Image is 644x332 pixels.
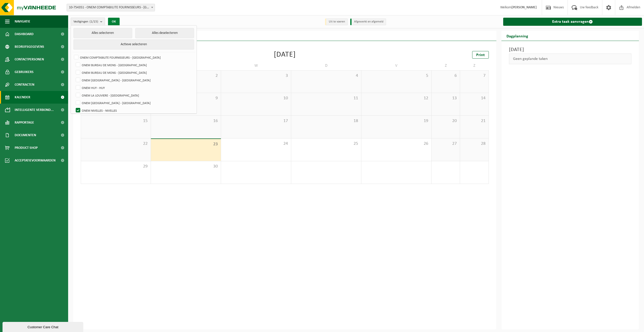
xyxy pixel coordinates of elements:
a: Extra taak aanvragen [503,18,642,26]
label: ONEM BUREAU DE MONS - [GEOGRAPHIC_DATA] [75,69,194,76]
span: 19 [364,118,429,124]
a: Print [472,51,489,59]
span: 26 [364,141,429,147]
span: 18 [294,118,359,124]
label: ONEM NIVELLES - NIVELLES [75,107,194,114]
span: Dashboard [15,28,34,40]
iframe: chat widget [3,321,84,332]
li: Afgewerkt en afgemeld [350,18,386,25]
span: Navigatie [15,15,30,28]
span: 28 [463,141,486,147]
span: Kalender [15,91,30,104]
h2: Dagplanning [501,31,533,41]
span: 13 [434,96,457,101]
span: 25 [294,141,359,147]
span: 3 [224,73,288,79]
span: 24 [224,141,288,147]
span: 15 [84,118,148,124]
span: Vestigingen [73,18,98,26]
div: [DATE] [274,51,296,59]
td: V [361,61,432,70]
button: Actieve selecteren [73,39,194,50]
span: 10 [224,96,288,101]
span: 21 [463,118,486,124]
span: 16 [153,118,218,124]
button: OK [108,18,120,26]
count: (1/15) [90,20,98,23]
span: 27 [434,141,457,147]
td: Z [460,61,489,70]
label: ONEM [GEOGRAPHIC_DATA] - [GEOGRAPHIC_DATA] [75,76,194,84]
button: Alles selecteren [73,28,132,38]
button: Alles deselecteren [135,28,194,38]
span: 6 [434,73,457,79]
span: 20 [434,118,457,124]
span: 10-754351 - ONEM COMPTABILITE FOURNISSEURS - BRUXELLES [67,4,155,11]
span: Print [476,53,485,57]
li: Uit te voeren [325,18,348,25]
td: Z [432,61,460,70]
span: 7 [463,73,486,79]
label: ONEM BUREAU DE MONS - [GEOGRAPHIC_DATA] [75,61,194,69]
span: 14 [463,96,486,101]
span: 22 [84,141,148,147]
span: 10-754351 - ONEM COMPTABILITE FOURNISSEURS - BRUXELLES [67,4,155,11]
label: ONEM [GEOGRAPHIC_DATA] - [GEOGRAPHIC_DATA] [75,99,194,107]
button: Vestigingen(1/15) [71,18,105,25]
span: 17 [224,118,288,124]
span: 11 [294,96,359,101]
span: 4 [294,73,359,79]
span: Product Shop [15,141,38,154]
label: ONEM COMPTABILITE FOURNISSEURS - [GEOGRAPHIC_DATA] [73,54,194,61]
span: 5 [364,73,429,79]
div: Geen geplande taken [509,54,632,64]
span: 30 [153,164,218,169]
span: 23 [153,141,218,147]
span: Rapportage [15,116,34,129]
td: D [291,61,361,70]
span: Acceptatievoorwaarden [15,154,56,167]
span: Intelligente verbond... [15,104,54,116]
label: ONEM LA LOUVIERE - [GEOGRAPHIC_DATA] [75,91,194,99]
span: Gebruikers [15,66,34,78]
span: Bedrijfsgegevens [15,40,44,53]
span: Contactpersonen [15,53,44,66]
span: 29 [84,164,148,169]
h3: [DATE] [509,46,632,54]
label: ONEM HUY - HUY [75,84,194,91]
span: 12 [364,96,429,101]
span: Contracten [15,78,34,91]
strong: [PERSON_NAME] [512,6,537,9]
td: W [221,61,291,70]
span: Documenten [15,129,36,141]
